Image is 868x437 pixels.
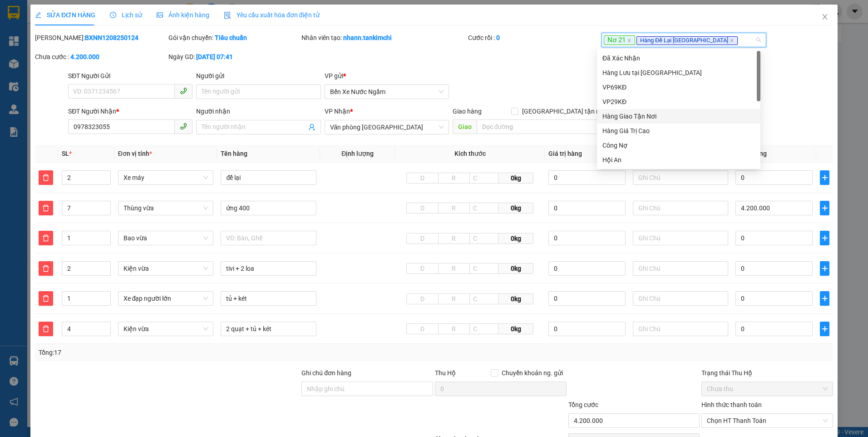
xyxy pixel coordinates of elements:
input: D [406,173,439,184]
div: Hàng Giao Tận Nơi [602,111,755,121]
input: C [469,173,498,184]
span: delete [39,295,53,302]
label: Ghi chú đơn hàng [301,369,351,377]
span: Tổng cước [568,401,598,408]
div: VP29KĐ [597,94,760,109]
span: phone [180,123,187,130]
span: close [627,38,631,43]
span: plus [820,265,829,272]
span: Đơn vị tính [118,150,152,157]
span: Chưa thu [707,382,828,396]
div: Hàng Lưu tại Kho ĐN [597,65,760,80]
div: Hội An [602,155,755,165]
span: SỬA ĐƠN HÀNG [35,11,95,19]
b: Tiêu chuẩn [215,34,247,41]
span: Lịch sử [110,11,142,19]
span: 0kg [498,323,534,334]
div: Người gửi [196,71,321,81]
span: plus [820,295,829,302]
button: plus [820,231,829,245]
div: Trạng thái Thu Hộ [701,368,833,378]
span: 0kg [498,293,534,304]
input: VD: Bàn, Ghế [221,291,316,306]
span: Xe máy [123,171,208,184]
input: VD: Bàn, Ghế [221,170,316,185]
div: Công Nợ [602,140,755,150]
input: VD: Bàn, Ghế [221,231,316,245]
input: R [438,173,470,184]
input: D [406,203,439,214]
div: Gói vận chuyển: [168,33,300,43]
input: VD: Bàn, Ghế [221,261,316,276]
input: Dọc đường [477,119,609,134]
span: Thùng vừa [123,201,208,215]
button: Close [812,5,838,30]
input: Ghi Chú [633,170,729,185]
b: 4.200.000 [70,53,99,60]
input: D [406,323,439,334]
input: Ghi Chú [633,322,729,336]
button: plus [820,291,829,306]
input: D [406,233,439,244]
input: Ghi chú đơn hàng [301,382,433,396]
span: edit [35,12,41,18]
span: delete [39,234,53,242]
input: Ghi Chú [633,291,729,306]
div: Hàng Lưu tại [GEOGRAPHIC_DATA] [602,68,755,78]
div: Hội An [597,153,760,167]
div: SĐT Người Nhận [68,106,192,116]
div: Đã Xác Nhận [602,53,755,63]
input: Ghi Chú [633,231,729,245]
input: C [469,293,498,304]
div: VP gửi [325,71,449,81]
span: delete [39,174,53,181]
img: icon [224,12,231,19]
button: delete [39,201,53,215]
span: Kiện vừa [123,262,208,275]
span: Kiện vừa [123,322,208,336]
span: Ảnh kiện hàng [157,11,209,19]
div: Cước rồi : [468,33,600,43]
input: R [438,233,470,244]
div: Hàng Giá Trị Cao [597,124,760,138]
span: Kích thước [454,150,486,157]
span: Chọn HT Thanh Toán [707,414,828,427]
div: SĐT Người Gửi [68,71,192,81]
span: clock-circle [110,12,116,18]
span: Tên hàng [221,150,247,157]
b: BXNN1208250124 [85,34,138,41]
span: delete [39,204,53,212]
div: Nhân viên tạo: [301,33,466,43]
span: phone [180,87,187,94]
input: Ghi Chú [633,201,729,215]
span: 0kg [498,233,534,244]
button: delete [39,170,53,185]
b: nhann.tankimchi [343,34,392,41]
span: plus [820,204,829,212]
input: D [406,263,439,274]
span: delete [39,325,53,333]
span: 0kg [498,203,534,214]
button: plus [820,201,829,215]
span: Định lượng [341,150,374,157]
button: delete [39,231,53,245]
div: Chưa cước : [35,52,167,62]
span: Văn phòng Đà Nẵng [330,120,444,134]
input: D [406,293,439,304]
span: Thu Hộ [435,369,456,377]
input: C [469,263,498,274]
span: user-add [308,124,316,131]
button: plus [820,322,829,336]
span: close [821,13,829,20]
span: picture [157,12,163,18]
input: Ghi Chú [633,261,729,276]
span: Yêu cầu xuất hóa đơn điện tử [224,11,320,19]
button: plus [820,261,829,276]
div: Hàng Giao Tận Nơi [597,109,760,124]
button: plus [820,170,829,185]
span: [GEOGRAPHIC_DATA] tận nơi [518,106,609,116]
input: C [469,203,498,214]
div: Người nhận [196,106,321,116]
span: plus [820,174,829,181]
input: C [469,323,498,334]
